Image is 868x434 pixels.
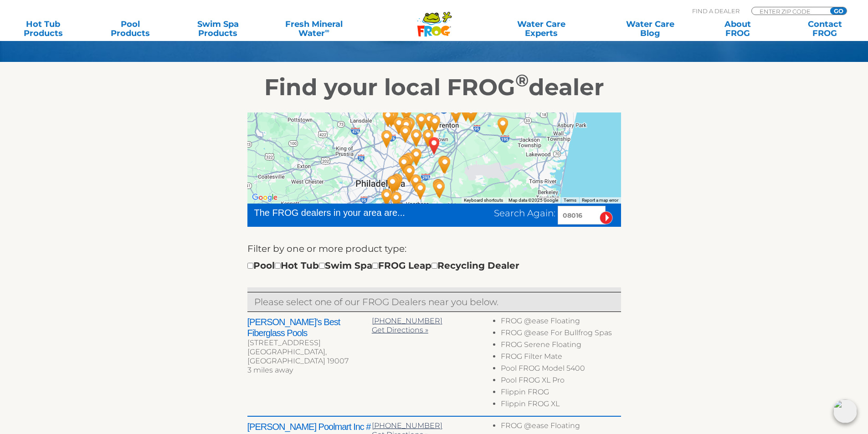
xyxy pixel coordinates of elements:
div: Leslie's Poolmart, Inc. # 75 - 11 miles away. [396,115,417,140]
div: Leslie's Poolmart, Inc. # 832 - 14 miles away. [428,175,449,200]
li: FROG Filter Mate [501,352,621,364]
div: Niagara Pools & Spas - 24 miles away. [390,199,411,224]
a: Water CareExperts [486,20,596,38]
a: Report a map error [582,198,618,203]
span: Map data ©2025 Google [508,198,558,203]
div: Seasonal World Pool & Patio - 23 miles away. [493,114,514,138]
div: Doc's D & L Pool Supplies - 11 miles away. [395,151,416,175]
div: Country Club Pools - 11 miles away. [397,113,418,138]
div: Southampton Hot Tubs - 13 miles away. [389,113,410,138]
input: Zip Code Form [759,7,820,15]
span: 3 miles away [247,366,293,374]
div: Pool Hot Tub Swim Spa FROG Leap Recycling Dealer [247,258,519,273]
div: Spring Dance Hot Tubs - Evesham Township - 15 miles away. [410,179,431,203]
button: Keyboard shortcuts [464,197,503,204]
div: Leslie's Poolmart, Inc. # 661 - 15 miles away. [461,102,482,126]
div: Leslie's Poolmart Inc # 404 - 6 miles away. [406,126,427,150]
a: Swim SpaProducts [184,20,252,38]
li: FROG @ease Floating [501,317,621,328]
a: Fresh MineralWater∞ [271,20,356,38]
div: Anchor Pool & Spa - 21 miles away. [386,188,407,213]
div: Better Pool Management - 10 miles away. [395,122,416,146]
div: Budd's Pools & Spas - 22 miles away. [376,185,397,210]
div: Kenwood Pools - 7 miles away. [425,112,446,136]
li: FROG Serene Floating [501,340,621,352]
div: Spa Hearth & Home - 12 miles away. [399,161,420,186]
h2: [PERSON_NAME]'s Best Fiberglass Pools [247,317,372,338]
div: Leslie's Poolmart Inc # 280 - 9 miles away. [399,149,420,174]
div: Perfect Pools Leisure Center Inc - 9 miles away. [411,110,432,134]
div: [GEOGRAPHIC_DATA], [GEOGRAPHIC_DATA] 19007 [247,347,372,366]
h2: Find your local FROG dealer [154,74,714,101]
div: Audubon-Cesco Corporation - 17 miles away. [385,171,406,196]
div: BURLINGTON, NJ 08016 [424,133,445,158]
p: Find A Dealer [692,7,740,15]
a: ContactFROG [791,20,859,38]
div: New Harry's Discount - 11 miles away. [394,153,415,177]
li: Pool FROG Model 5400 [501,364,621,376]
p: Please select one of our FROG Dealers near you below. [254,295,614,309]
div: Longford Garden Center - 12 miles away. [446,102,467,127]
div: Discount Pools & Supplies - 7 miles away. [435,153,456,177]
div: Jersey Pools & Spas, Inc. - 14 miles away. [429,177,450,202]
div: Aloha Pool and Spa Service - 14 miles away. [428,176,449,200]
li: Flippin FROG [501,388,621,399]
input: Submit [600,211,613,225]
div: [STREET_ADDRESS] [247,338,372,347]
div: Riverton Pool & Garden - 7 miles away. [406,145,427,169]
a: Terms (opens in new tab) [564,198,576,203]
div: Leslie's Poolmart, Inc. # 894 - 7 miles away. [433,152,454,177]
sup: ∞ [325,27,329,34]
div: Swim-Mor Pools - Mt. Ephrain - 18 miles away. [382,172,403,197]
div: Leslie's Poolmart Inc # 184 - 13 miles away. [406,171,426,195]
div: SJMO Pool & Spa Supplies - 12 miles away. [399,161,420,185]
li: Pool FROG XL Pro [501,376,621,388]
div: LA Pools Inc - 17 miles away. [378,106,399,130]
label: Filter by one or more product type: [247,241,406,256]
div: Ordini's Best Fiberglass Pools - 3 miles away. [418,126,439,150]
sup: ® [515,70,529,91]
a: Water CareBlog [616,20,684,38]
a: Open this area in Google Maps (opens a new window) [250,192,280,204]
span: Search Again: [494,208,555,219]
a: [PHONE_NUMBER] [372,421,442,430]
a: [PHONE_NUMBER] [372,317,442,325]
a: AboutFROG [704,20,771,38]
div: Aqua Pool - Feasterville - 10 miles away. [399,114,420,138]
div: Leslie's Poolmart Inc # 1063 - 17 miles away. [387,170,408,194]
div: Leslie's Poolmart Inc # 211 - 15 miles away. [376,127,397,151]
li: Flippin FROG XL [501,399,621,411]
img: Google [250,192,280,204]
a: Hot TubProducts [9,20,77,38]
li: FROG @ease For Bullfrog Spas [501,328,621,340]
a: Get Directions » [372,326,428,334]
div: The FROG dealers in your area are... [254,206,438,220]
input: GO [830,7,847,15]
li: FROG @ease Floating [501,421,621,433]
img: openIcon [833,399,857,423]
a: PoolProducts [97,20,164,38]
